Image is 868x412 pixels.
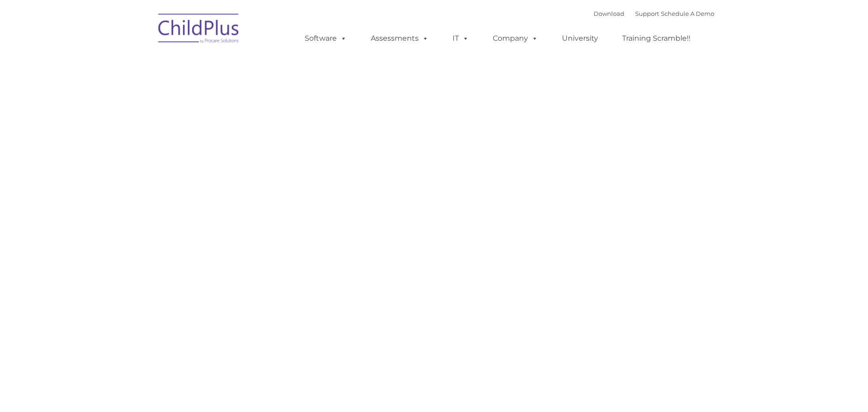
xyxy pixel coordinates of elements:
[362,29,438,47] a: Assessments
[635,10,659,17] a: Support
[553,29,607,47] a: University
[594,10,624,17] a: Download
[484,29,547,47] a: Company
[154,7,244,52] img: ChildPlus by Procare Solutions
[661,10,714,17] a: Schedule A Demo
[594,10,714,17] font: |
[613,29,699,47] a: Training Scramble!!
[443,29,478,47] a: IT
[296,29,356,47] a: Software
